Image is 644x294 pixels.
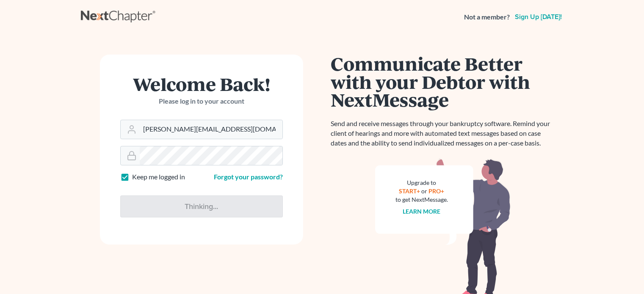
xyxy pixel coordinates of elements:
[421,187,427,195] span: or
[464,12,510,22] strong: Not a member?
[403,208,440,215] a: Learn more
[331,55,555,109] h1: Communicate Better with your Debtor with NextMessage
[120,96,283,106] p: Please log in to your account
[399,187,420,195] a: START+
[331,119,555,148] p: Send and receive messages through your bankruptcy software. Remind your client of hearings and mo...
[428,187,444,195] a: PRO+
[395,179,448,187] div: Upgrade to
[132,172,185,182] label: Keep me logged in
[120,75,283,93] h1: Welcome Back!
[140,120,282,139] input: Email Address
[395,195,448,204] div: to get NextMessage.
[513,14,564,20] a: Sign up [DATE]!
[214,173,283,181] a: Forgot your password?
[120,195,283,217] input: Thinking...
